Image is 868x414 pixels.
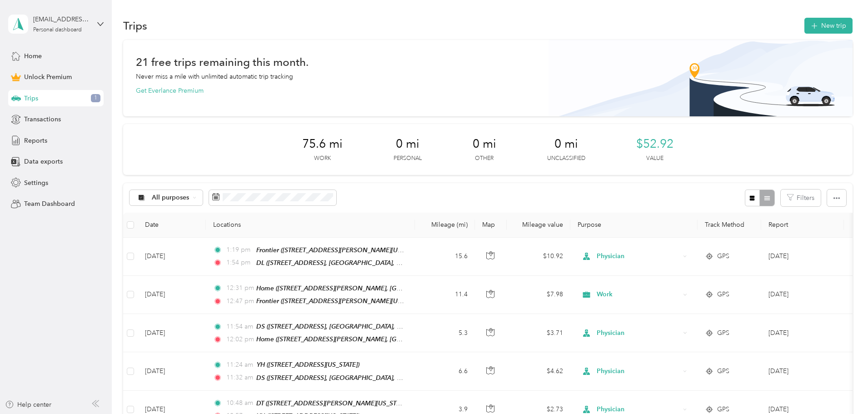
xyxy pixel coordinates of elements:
span: Physician [597,366,680,376]
span: Physician [597,328,680,338]
td: $3.71 [507,314,570,352]
span: DS ([STREET_ADDRESS], [GEOGRAPHIC_DATA], [US_STATE]) [256,374,430,382]
span: 12:02 pm [226,334,252,344]
button: New trip [804,18,853,34]
th: Purpose [570,213,698,238]
span: Trips [24,94,38,103]
button: Help center [5,400,51,409]
td: 5.3 [415,314,475,352]
p: Unclassified [547,155,585,163]
p: Never miss a mile with unlimited automatic trip tracking [136,72,293,81]
span: $52.92 [636,137,673,151]
th: Map [475,213,507,238]
span: 12:47 pm [226,296,252,306]
p: Other [475,155,494,163]
span: 0 mi [396,137,419,151]
div: Personal dashboard [33,27,82,33]
span: DT ([STREET_ADDRESS][PERSON_NAME][US_STATE]) [256,399,410,407]
span: 11:54 am [226,322,252,332]
span: Home ([STREET_ADDRESS][PERSON_NAME], [GEOGRAPHIC_DATA], [US_STATE]) [256,284,491,292]
td: 11.4 [415,276,475,314]
td: 15.6 [415,238,475,276]
td: Oct 2025 [761,238,844,276]
td: [DATE] [138,352,206,390]
span: DL ([STREET_ADDRESS], [GEOGRAPHIC_DATA], [US_STATE]) [256,259,430,267]
span: Team Dashboard [24,199,75,209]
span: 1 [91,94,100,102]
th: Track Method [698,213,761,238]
td: $10.92 [507,238,570,276]
span: YH ([STREET_ADDRESS][US_STATE]) [257,361,359,368]
th: Mileage (mi) [415,213,475,238]
span: Reports [24,136,47,145]
span: 1:19 pm [226,245,252,255]
h1: Trips [123,21,147,30]
span: Home [24,51,42,61]
span: Home ([STREET_ADDRESS][PERSON_NAME], [GEOGRAPHIC_DATA], [US_STATE]) [256,335,491,343]
span: DS ([STREET_ADDRESS], [GEOGRAPHIC_DATA], [US_STATE]) [256,323,430,330]
span: GPS [717,328,729,338]
span: Transactions [24,115,61,124]
div: [EMAIL_ADDRESS][DOMAIN_NAME] [33,15,90,24]
td: [DATE] [138,238,206,276]
th: Report [761,213,844,238]
td: $4.62 [507,352,570,390]
td: Oct 2025 [761,276,844,314]
button: Get Everlance Premium [136,86,204,95]
iframe: Everlance-gr Chat Button Frame [817,363,868,414]
button: Filters [781,190,821,206]
td: $7.98 [507,276,570,314]
td: Oct 2025 [761,314,844,352]
td: Oct 2025 [761,352,844,390]
p: Personal [394,155,422,163]
span: Unlock Premium [24,72,72,82]
th: Locations [206,213,415,238]
span: 12:31 pm [226,283,252,293]
span: Physician [597,251,680,261]
span: 75.6 mi [302,137,343,151]
span: GPS [717,366,729,376]
img: Banner [549,40,853,116]
td: [DATE] [138,314,206,352]
span: GPS [717,289,729,299]
span: 0 mi [473,137,496,151]
span: All purposes [152,195,190,201]
span: 10:48 am [226,398,252,408]
span: Frontier ([STREET_ADDRESS][PERSON_NAME][US_STATE]) [256,246,425,254]
h1: 21 free trips remaining this month. [136,57,309,67]
th: Mileage value [507,213,570,238]
td: 6.6 [415,352,475,390]
span: 1:54 pm [226,258,252,268]
p: Work [314,155,331,163]
span: Settings [24,178,48,188]
span: Work [597,289,680,299]
td: [DATE] [138,276,206,314]
p: Value [646,155,663,163]
span: 11:32 am [226,373,252,383]
span: GPS [717,251,729,261]
span: 11:24 am [226,360,253,370]
th: Date [138,213,206,238]
span: Data exports [24,157,63,166]
span: 0 mi [554,137,578,151]
span: Frontier ([STREET_ADDRESS][PERSON_NAME][US_STATE]) [256,297,425,305]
